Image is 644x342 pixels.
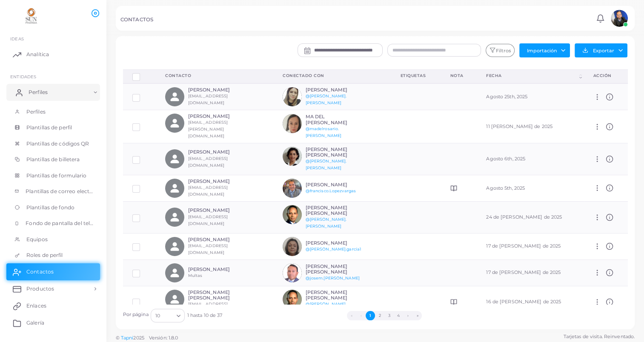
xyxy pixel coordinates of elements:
img: avatar [283,237,302,256]
button: Exportar [575,43,627,57]
svg: Relleno de persona [169,182,180,194]
div: Nota [450,73,468,79]
span: ENTIDADES [10,74,36,79]
h6: [PERSON_NAME] [188,237,251,242]
img: avatar [283,87,302,106]
div: 24 de [PERSON_NAME] de 2025 [486,214,574,221]
h6: [PERSON_NAME] [306,182,368,188]
span: IDEAS [10,36,24,41]
a: Plantillas de correo electrónico [6,183,100,199]
div: 17 de [PERSON_NAME] de 2025 [486,243,574,250]
svg: Relleno de persona [169,267,180,279]
span: Plantillas de perfil [26,124,72,131]
svg: Relleno de persona [169,211,180,223]
svg: Relleno de persona [169,117,180,129]
img: avatar [283,263,302,282]
button: Filtros [486,44,515,57]
a: Roles de perfil [6,247,100,263]
a: @[PERSON_NAME].garcía1 [306,247,361,251]
span: Fondo de pantalla del teléfono [26,219,94,227]
a: @[PERSON_NAME].[PERSON_NAME] [306,159,347,170]
span: 1 hasta 10 de 37 [187,312,223,319]
a: @madelrosario.[PERSON_NAME] [306,126,341,138]
small: [EMAIL_ADDRESS][DOMAIN_NAME] [188,302,228,313]
a: Productos [6,280,100,297]
span: Contactos [26,268,54,276]
a: Plantillas de formulario [6,168,100,184]
small: Multas [188,273,203,278]
a: Contactos [6,263,100,280]
div: Conectado con [283,73,381,79]
a: Plantillas de códigos QR [6,136,100,152]
span: Perfiles [29,88,48,96]
span: Tarjetas de visita. Reinventado. [563,333,635,340]
span: Equipos [26,236,48,243]
h6: [PERSON_NAME] [PERSON_NAME] [306,147,368,158]
span: Plantillas de códigos QR [26,140,89,148]
div: 16 de [PERSON_NAME] de 2025 [486,299,574,305]
h6: [PERSON_NAME] [PERSON_NAME] [306,205,368,216]
span: Roles de perfil [26,251,63,259]
h6: [PERSON_NAME] [188,114,251,119]
a: Enlaces [6,297,100,314]
font: 10 [155,312,160,320]
button: Ir a la página 1 [366,311,375,320]
a: Galería [6,314,100,331]
button: Ir a la página siguiente [403,311,412,320]
a: @[PERSON_NAME].[PERSON_NAME] [306,217,347,228]
input: Buscar opción [161,311,173,320]
img: avatar [283,147,302,166]
img: avatar [283,205,302,224]
small: [EMAIL_ADDRESS][PERSON_NAME][DOMAIN_NAME] [188,120,228,138]
div: Etiquetas [400,73,431,79]
a: Plantillas de fondo [6,199,100,216]
span: Productos [26,285,54,293]
svg: Relleno de persona [169,294,180,305]
a: logotipo [8,8,55,24]
span: Plantillas de billetera [26,156,80,163]
h6: [PERSON_NAME] [188,208,251,213]
svg: Relleno de persona [169,153,180,165]
h6: [PERSON_NAME] [306,240,368,246]
label: Por página [123,311,149,318]
img: avatar [283,114,302,133]
span: 2025 [133,334,144,342]
div: Contacto [165,73,264,79]
th: Selección de filas [123,69,156,83]
ul: Paginación [222,311,547,320]
a: Equipos [6,231,100,248]
div: Agosto 25th, 2025 [486,94,574,100]
div: Agosto 6th, 2025 [486,156,574,162]
span: Plantillas de formulario [26,172,87,180]
h5: CONTACTOS [120,17,153,23]
button: Ir a la página 3 [384,311,394,320]
a: @[PERSON_NAME].[PERSON_NAME] [306,302,347,313]
a: Tapni [121,335,134,341]
button: Importación [519,43,570,57]
a: Perfiles [6,84,100,101]
a: Fondo de pantalla del teléfono [6,215,100,231]
font: Filtros [495,48,511,54]
small: [EMAIL_ADDRESS][DOMAIN_NAME] [188,243,228,255]
button: Ir a la última página [412,311,422,320]
span: Analítica [26,51,49,58]
h6: MA DEL [PERSON_NAME] [306,114,368,125]
a: @francisco.Lopezvargas [306,188,356,193]
small: [EMAIL_ADDRESS][DOMAIN_NAME] [188,156,228,168]
div: Fecha [486,73,578,79]
button: Ir a la página 2 [375,311,384,320]
span: Enlaces [26,302,46,310]
img: avatar [611,10,628,27]
svg: Relleno de persona [169,241,180,252]
h6: [PERSON_NAME] [PERSON_NAME] [306,290,368,301]
span: Versión: 1.8.0 [149,335,178,341]
a: Analítica [6,46,100,63]
a: @josem.[PERSON_NAME] [306,276,360,280]
h6: [PERSON_NAME] [188,149,251,155]
span: © [116,334,178,342]
img: avatar [283,290,302,309]
div: Agosto 5th, 2025 [486,185,574,192]
a: @[PERSON_NAME].[PERSON_NAME] [306,94,347,105]
svg: Relleno de persona [169,91,180,103]
span: Perfiles [26,108,46,116]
